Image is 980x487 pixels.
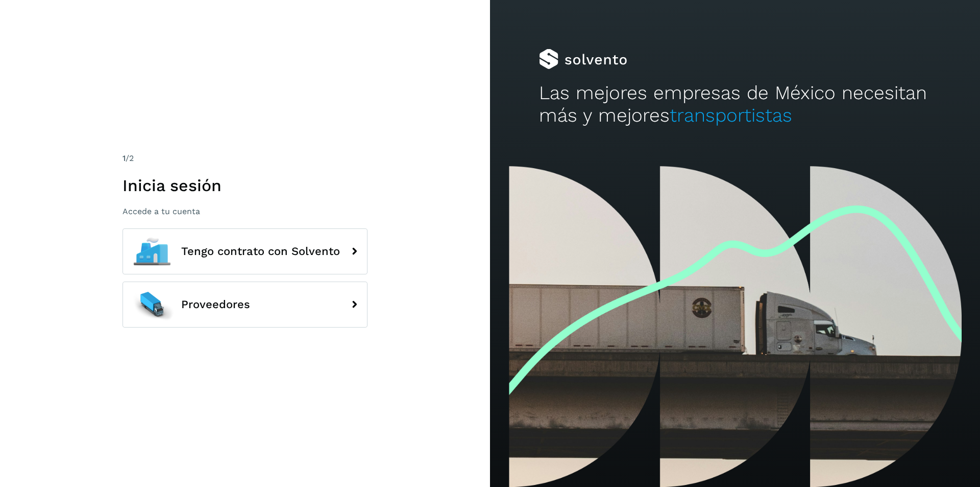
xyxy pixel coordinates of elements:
h1: Inicia sesión [122,176,367,195]
p: Accede a tu cuenta [122,206,367,216]
button: Tengo contrato con Solvento [122,228,367,274]
button: Proveedores [122,282,367,328]
h2: Las mejores empresas de México necesitan más y mejores [539,82,931,127]
span: Tengo contrato con Solvento [181,245,340,258]
span: transportistas [670,104,792,126]
div: /2 [122,152,367,165]
span: 1 [122,153,126,163]
span: Proveedores [181,298,250,311]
